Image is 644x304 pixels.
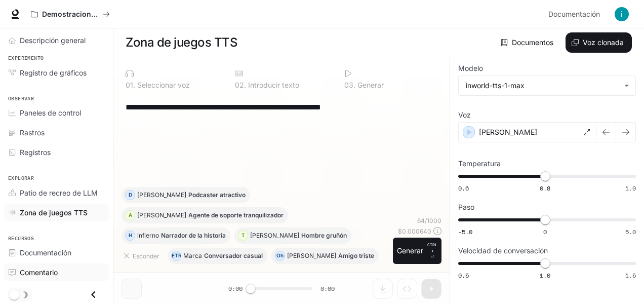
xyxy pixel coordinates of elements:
font: 1 [130,81,133,89]
font: Registros [20,148,51,157]
font: Voz clonada [583,38,624,47]
font: Conversador casual [204,252,263,259]
font: Generar [357,81,384,89]
a: Documentación [544,4,608,24]
font: 1.0 [625,184,636,193]
font: [PERSON_NAME] [250,232,299,239]
font: CTRL + [427,242,437,253]
font: Documentos [512,38,553,47]
font: Documentación [20,248,71,257]
font: Temperatura [458,159,501,168]
font: Agente de soporte tranquilizador [188,211,284,219]
button: Voz clonada [566,32,632,53]
font: [PERSON_NAME] [287,252,336,259]
font: 0 [235,81,239,89]
font: 1.0 [540,271,550,280]
a: Paneles de control [4,104,109,122]
div: inworld-tts-1-max [459,76,635,95]
font: Demostraciones de IA en el mundo [42,10,165,18]
font: D [129,192,132,198]
font: Comentario [20,268,58,277]
font: 0 [543,227,547,236]
font: [PERSON_NAME] [137,211,186,219]
font: Registro de gráficos [20,68,87,77]
font: A [129,212,132,218]
font: Hombre gruñón [301,232,347,239]
button: Oh[PERSON_NAME]Amigo triste [271,248,379,264]
font: infierno [137,232,159,239]
font: 0.8 [540,184,550,193]
a: Comentario [4,263,109,281]
font: Documentación [548,10,600,18]
button: HinfiernoNarrador de la historia [122,227,230,244]
font: H [129,232,132,238]
a: Registro de gráficos [4,64,109,82]
font: Explorar [8,175,34,181]
font: Paneles de control [20,108,81,117]
font: T [241,232,245,238]
a: Registros [4,143,109,161]
font: . [133,81,135,89]
font: Narrador de la historia [161,232,226,239]
a: Descripción general [4,31,109,49]
font: Seleccionar voz [137,81,190,89]
font: Observar [8,95,34,102]
span: Alternar modo oscuro [9,289,19,300]
font: Zona de juegos TTS [20,208,88,217]
font: Podcaster atractivo [188,191,246,199]
font: METRO [167,252,186,258]
button: GenerarCTRL +⏎ [393,238,441,264]
font: 0 [344,81,349,89]
font: Oh [276,252,284,258]
a: Documentación [4,244,109,261]
font: Generar [397,246,423,255]
font: . [244,81,246,89]
font: Introducir texto [248,81,299,89]
font: Rastros [20,128,45,137]
font: Patio de recreo de LLM [20,188,98,197]
font: [PERSON_NAME] [479,128,537,136]
font: 5.0 [625,227,636,236]
font: Voz [458,110,471,119]
font: Descripción general [20,36,86,45]
a: Rastros [4,124,109,141]
button: Todos los espacios de trabajo [26,4,114,24]
font: 2 [239,81,244,89]
font: Zona de juegos TTS [126,35,237,50]
a: Documentos [499,32,557,53]
font: 0 [126,81,130,89]
a: Zona de juegos TTS [4,204,109,221]
a: Patio de recreo de LLM [4,184,109,202]
button: A[PERSON_NAME]Agente de soporte tranquilizador [122,207,288,223]
button: D[PERSON_NAME]Podcaster atractivo [122,187,250,203]
font: Velocidad de conversación [458,246,548,255]
font: inworld-tts-1-max [466,81,525,90]
font: Experimento [8,55,44,61]
font: Recursos [8,235,34,242]
font: [PERSON_NAME] [137,191,186,199]
font: . [353,81,355,89]
font: 1.5 [625,271,636,280]
button: Esconder [122,248,164,264]
font: -5.0 [458,227,472,236]
font: Amigo triste [338,252,374,259]
font: Marca [183,252,202,259]
img: Avatar de usuario [615,7,629,21]
font: 0.6 [458,184,469,193]
font: Paso [458,203,474,211]
button: METROMarcaConversador casual [168,248,267,264]
font: 3 [349,81,353,89]
font: Modelo [458,64,483,72]
button: Avatar de usuario [612,4,632,24]
button: T[PERSON_NAME]Hombre gruñón [234,227,351,244]
font: Esconder [133,252,159,260]
font: 0.5 [458,271,469,280]
font: ⏎ [431,254,434,259]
